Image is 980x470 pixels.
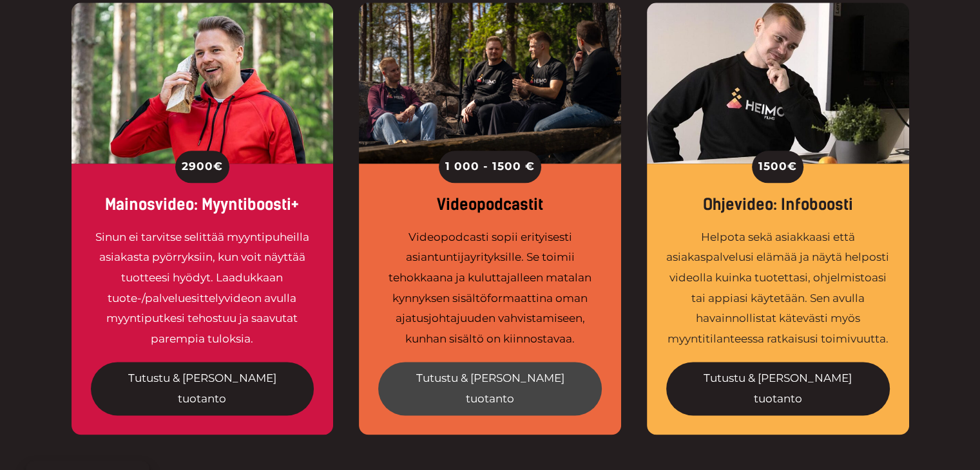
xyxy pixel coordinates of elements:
[359,3,621,164] img: Videopodcastissa kannattaa esiintyä 1-3 henkilöä.
[666,362,890,415] a: Tutustu & [PERSON_NAME] tuotanto
[666,227,890,349] div: Helpota sekä asiakkaasi että asiakaspalvelusi elämää ja näytä helposti videolla kuinka tuotettasi...
[378,196,602,214] div: Videopodcastit
[175,151,229,183] div: 2900
[91,227,314,349] div: Sinun ei tarvitse selittää myyntipuheilla asiakasta pyörryksiin, kun voit näyttää tuotteesi hyödy...
[439,151,541,183] div: 1 000 - 1500 €
[91,362,314,415] a: Tutustu & [PERSON_NAME] tuotanto
[378,362,602,415] a: Tutustu & [PERSON_NAME] tuotanto
[647,3,909,164] img: Ohjevideo kertoo helposti, miten ohjelmistosi tai sovelluksesi toimii.
[378,227,602,349] div: Videopodcasti sopii erityisesti asiantuntijayrityksille. Se toimii tehokkaana ja kuluttajalleen m...
[91,196,314,214] div: Mainosvideo: Myyntiboosti+
[72,3,334,164] img: B2B-myyntiprosessi hyötyy rutkasti videotuotannosta.
[666,196,890,214] div: Ohjevideo: Infoboosti
[213,156,223,177] span: €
